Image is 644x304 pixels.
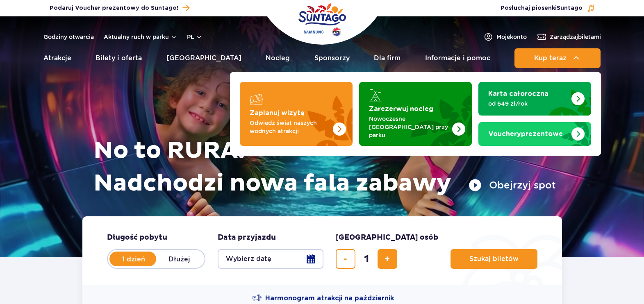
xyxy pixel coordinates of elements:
[374,48,401,68] a: Dla firm
[501,4,583,12] span: Posłuchaj piosenki
[514,48,601,68] button: Kup teraz
[378,249,397,269] button: dodaj bilet
[252,293,394,303] a: Harmonogram atrakcji na październik
[50,4,178,12] span: Podaruj Voucher prezentowy do Suntago!
[156,250,203,268] label: Dłużej
[104,34,177,40] button: Aktualny ruch w parku
[265,294,394,303] span: Harmonogram atrakcji na październik
[93,134,556,200] h1: No to RURA! Nadchodzi nowa fala zabawy
[250,119,330,135] p: Odwiedź świat naszych wodnych atrakcji
[501,4,595,12] button: Posłuchaj piosenkiSuntago
[557,5,583,11] span: Suntago
[496,33,527,41] span: Moje konto
[187,33,203,41] button: pl
[478,82,591,116] a: Karta całoroczna
[218,249,323,269] button: Wybierz datę
[43,33,94,41] a: Godziny otwarcia
[537,32,601,42] a: Zarządzajbiletami
[82,216,562,285] form: Planowanie wizyty w Park of Poland
[469,255,519,263] span: Szukaj biletów
[240,82,353,146] a: Zaplanuj wizytę
[369,115,449,139] p: Nowoczesne [GEOGRAPHIC_DATA] przy parku
[488,131,563,137] strong: prezentowe
[50,2,189,14] a: Podaruj Voucher prezentowy do Suntago!
[483,32,527,42] a: Mojekonto
[43,48,71,68] a: Atrakcje
[488,91,548,97] strong: Karta całoroczna
[166,48,241,68] a: [GEOGRAPHIC_DATA]
[336,249,355,269] button: usuń bilet
[250,110,305,116] strong: Zaplanuj wizytę
[488,100,568,108] p: od 649 zł/rok
[218,233,276,243] span: Data przyjazdu
[488,131,521,137] span: Vouchery
[107,233,167,243] span: Długość pobytu
[451,249,537,269] button: Szukaj biletów
[96,48,142,68] a: Bilety i oferta
[110,250,157,268] label: 1 dzień
[550,33,601,41] span: Zarządzaj biletami
[336,233,438,243] span: [GEOGRAPHIC_DATA] osób
[425,48,490,68] a: Informacje i pomoc
[469,179,556,192] button: Obejrzyj spot
[266,48,290,68] a: Nocleg
[357,249,376,269] input: liczba biletów
[478,122,591,146] a: Vouchery prezentowe
[534,54,567,62] span: Kup teraz
[314,48,350,68] a: Sponsorzy
[369,106,433,112] strong: Zarezerwuj nocleg
[359,82,472,146] a: Zarezerwuj nocleg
